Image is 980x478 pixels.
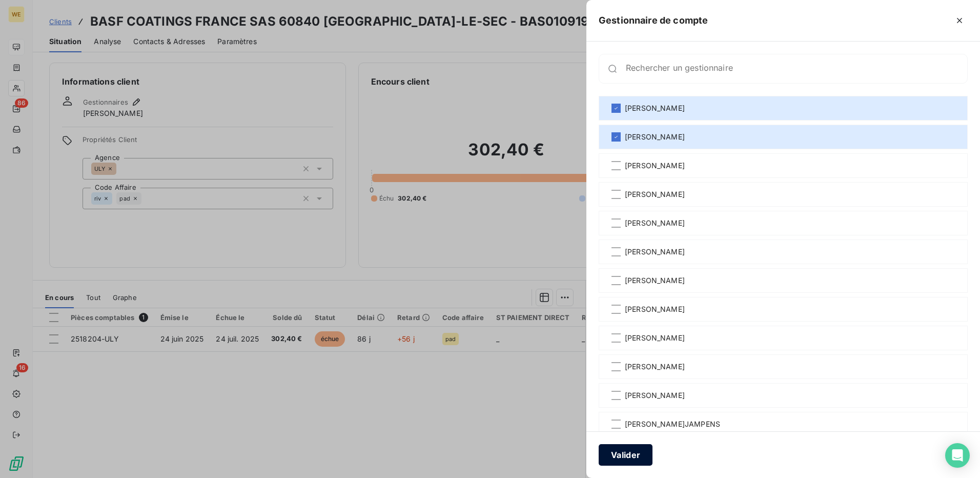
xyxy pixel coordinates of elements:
[599,444,652,466] button: Valider
[625,103,685,113] span: [PERSON_NAME]
[625,218,685,228] span: [PERSON_NAME]
[625,161,685,171] span: [PERSON_NAME]
[625,333,685,343] span: [PERSON_NAME]
[625,390,685,401] span: [PERSON_NAME]
[625,419,720,429] span: [PERSON_NAME]JAMPENS
[945,443,970,468] div: Open Intercom Messenger
[626,64,967,74] input: placeholder
[625,304,685,314] span: [PERSON_NAME]
[599,13,708,28] h5: Gestionnaire de compte
[625,362,685,372] span: [PERSON_NAME]
[625,275,685,286] span: [PERSON_NAME]
[625,189,685,200] span: [PERSON_NAME]
[625,132,685,142] span: [PERSON_NAME]
[625,247,685,257] span: [PERSON_NAME]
